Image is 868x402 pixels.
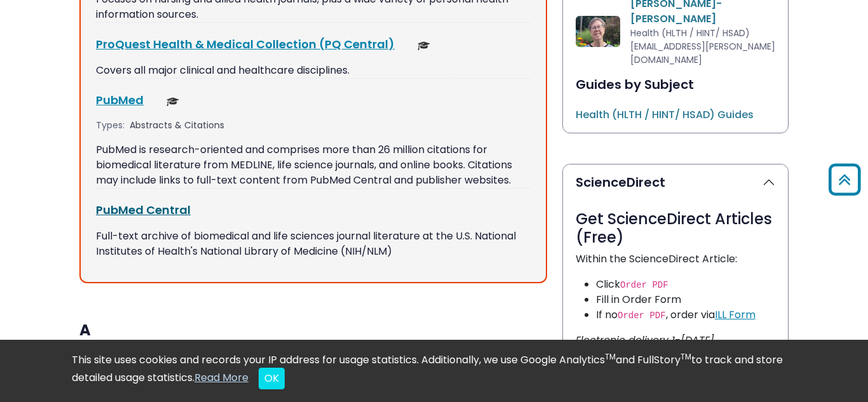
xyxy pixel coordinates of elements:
[259,368,285,389] button: Close
[194,370,248,385] a: Read More
[630,27,750,39] span: Health (HLTH / HINT/ HSAD)
[576,77,775,92] h2: Guides by Subject
[596,292,775,307] li: Fill in Order Form
[96,92,144,108] a: PubMed
[417,39,430,52] img: Scholarly or Peer Reviewed
[130,119,227,132] div: Abstracts & Citations
[96,202,191,218] a: PubMed Central
[715,307,756,322] a: ILL Form
[96,119,125,132] span: Types:
[596,277,775,292] li: Click
[681,351,691,362] sup: TM
[72,352,796,389] div: This site uses cookies and records your IP address for usage statistics. Additionally, we use Goo...
[96,63,531,78] p: Covers all major clinical and healthcare disciplines.
[96,36,395,52] a: ProQuest Health & Medical Collection (PQ Central)
[824,169,865,190] a: Back to Top
[620,280,668,290] code: Order PDF
[576,107,754,122] a: Health (HLTH / HINT/ HSAD) Guides
[96,142,531,188] p: PubMed is research-oriented and comprises more than 26 million citations for biomedical literatur...
[605,351,616,362] sup: TM
[576,251,775,267] p: Within the ScienceDirect Article:
[576,333,714,347] i: Electronic delivery 1-[DATE]
[596,307,775,323] li: If no , order via
[630,40,775,66] span: [EMAIL_ADDRESS][PERSON_NAME][DOMAIN_NAME]
[576,16,620,47] img: Diane Manko-Cliff
[618,311,666,321] code: Order PDF
[96,229,531,259] p: Full-text archive of biomedical and life sciences journal literature at the U.S. National Institu...
[576,210,775,247] h3: Get ScienceDirect Articles (Free)
[166,95,179,108] img: Scholarly or Peer Reviewed
[79,321,547,340] h3: A
[563,164,788,200] button: ScienceDirect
